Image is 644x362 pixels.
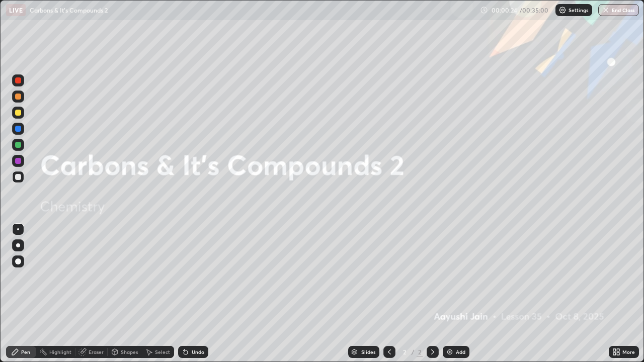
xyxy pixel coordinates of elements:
img: add-slide-button [446,348,454,356]
div: 2 [417,347,423,356]
div: / [412,349,415,355]
div: Undo [192,349,204,354]
div: Select [155,349,170,354]
div: Eraser [89,349,104,354]
div: 2 [399,349,410,355]
div: Shapes [121,349,138,354]
p: Carbons & It's Compounds 2 [30,6,108,14]
p: LIVE [9,6,23,14]
div: More [622,349,635,354]
button: End Class [598,4,639,16]
img: end-class-cross [602,6,610,14]
p: Settings [569,8,588,13]
img: class-settings-icons [558,6,567,14]
div: Add [456,349,465,354]
div: Pen [21,349,30,354]
div: Slides [361,349,375,354]
div: Highlight [49,349,71,354]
